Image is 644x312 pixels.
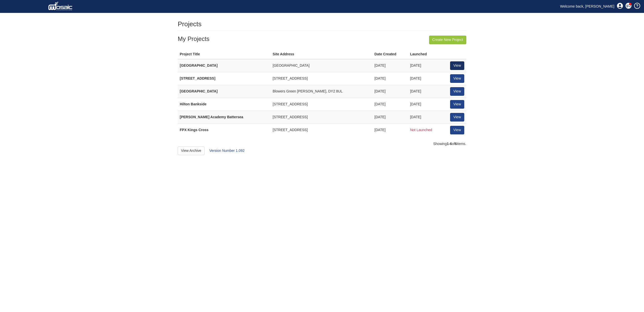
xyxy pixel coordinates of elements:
td: [DATE] [372,124,408,136]
span: Not Launched [410,128,432,132]
iframe: Chat [622,289,640,308]
td: [GEOGRAPHIC_DATA] [271,59,372,72]
a: Create New Project [429,36,466,44]
th: Project Title [178,50,271,59]
a: View [450,113,464,122]
th: Date Created [372,50,408,59]
th: Site Address [271,50,372,59]
td: [DATE] [408,111,444,124]
div: Showing of items. [178,141,466,147]
td: [STREET_ADDRESS] [271,111,372,124]
strong: [GEOGRAPHIC_DATA] [180,89,218,93]
a: Welcome back, [PERSON_NAME] [556,3,618,10]
td: [STREET_ADDRESS] [271,98,372,111]
a: Version Number 1.092 [209,149,245,153]
a: View [450,74,464,83]
td: [DATE] [408,98,444,111]
b: 6 [455,142,457,146]
th: Launched [408,50,444,59]
img: logo_white.png [48,1,74,11]
td: [DATE] [372,72,408,85]
td: [DATE] [408,85,444,98]
b: 1-6 [447,142,452,146]
a: View [450,87,464,96]
a: View [450,61,464,70]
td: [DATE] [408,59,444,72]
strong: FPX Kings Cross [180,128,209,132]
h1: Projects [178,20,202,28]
strong: [GEOGRAPHIC_DATA] [180,63,218,67]
td: [STREET_ADDRESS] [271,72,372,85]
td: [DATE] [372,59,408,72]
td: [DATE] [408,72,444,85]
td: [DATE] [372,111,408,124]
a: View Archive [178,147,205,155]
td: [DATE] [372,98,408,111]
strong: [STREET_ADDRESS] [180,76,215,80]
td: Blowers Green [PERSON_NAME], DY2 8UL [271,85,372,98]
a: View [450,126,464,134]
a: View [450,100,464,109]
td: [STREET_ADDRESS] [271,124,372,136]
strong: [PERSON_NAME] Academy Battersea [180,115,243,119]
strong: Hilton Bankside [180,102,207,106]
td: [DATE] [372,85,408,98]
h3: My Projects [178,36,466,42]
